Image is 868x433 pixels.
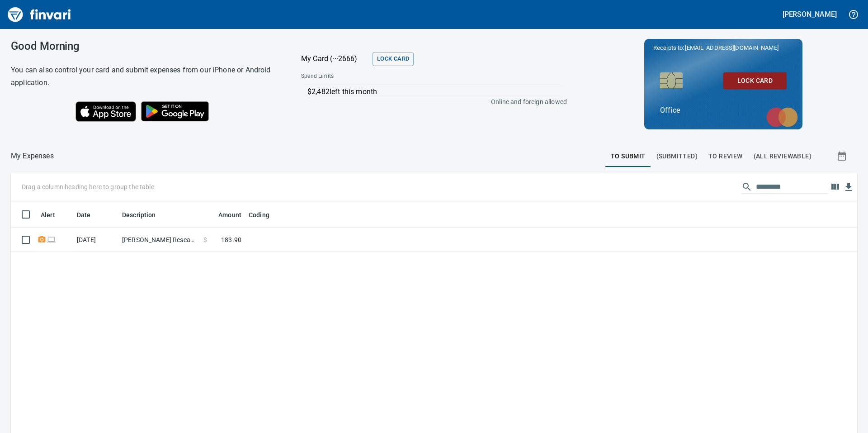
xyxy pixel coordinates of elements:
[221,235,241,244] span: 183.90
[122,209,168,220] span: Description
[37,237,47,243] span: Receipt Required
[653,43,793,52] p: Receipts to:
[708,151,743,162] span: To Review
[73,228,118,252] td: [DATE]
[77,209,91,220] span: Date
[41,209,67,220] span: Alert
[660,105,787,116] p: Office
[11,151,54,162] p: My Expenses
[611,151,646,162] span: To Submit
[301,53,369,64] p: My Card (···2666)
[723,72,787,89] button: Lock Card
[75,101,136,122] img: Download on the App Store
[118,228,200,252] td: [PERSON_NAME] Research [GEOGRAPHIC_DATA] [GEOGRAPHIC_DATA]
[218,209,241,220] span: Amount
[731,75,779,86] span: Lock Card
[783,10,837,19] h5: [PERSON_NAME]
[5,4,73,25] img: Finvari
[47,237,56,243] span: Online transaction
[377,54,409,64] span: Lock Card
[11,40,278,52] h3: Good Morning
[249,209,281,220] span: Coding
[136,96,214,126] img: Get it on Google Play
[754,151,811,162] span: (All Reviewable)
[656,151,698,162] span: (Submitted)
[373,52,414,66] button: Lock Card
[301,72,449,81] span: Spend Limits
[307,86,562,97] p: $2,482 left this month
[249,209,269,220] span: Coding
[762,103,802,132] img: mastercard.svg
[842,181,855,194] button: Download Table
[22,182,154,191] p: Drag a column heading here to group the table
[77,209,103,220] span: Date
[828,180,842,194] button: Choose columns to display
[294,97,567,106] p: Online and foreign allowed
[828,145,857,167] button: Show transactions within a particular date range
[780,7,839,21] button: [PERSON_NAME]
[122,209,156,220] span: Description
[203,235,207,244] span: $
[684,43,779,52] span: [EMAIL_ADDRESS][DOMAIN_NAME]
[11,64,278,89] h6: You can also control your card and submit expenses from our iPhone or Android application.
[11,151,54,162] nav: breadcrumb
[41,209,55,220] span: Alert
[207,209,241,220] span: Amount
